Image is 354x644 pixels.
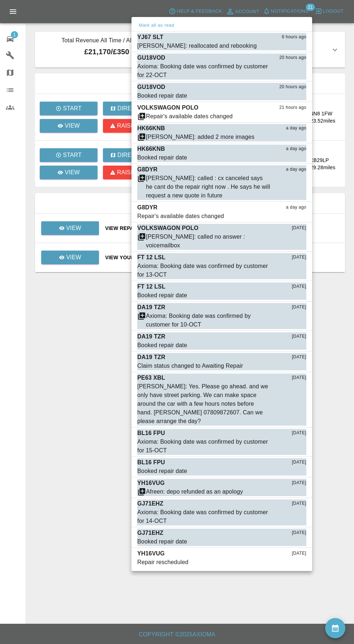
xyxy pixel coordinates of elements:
[146,312,270,329] div: Axioma: Booking date was confirmed by customer for 10-OCT
[137,458,165,467] p: BL16 FPU
[137,558,188,567] div: Repair rescheduled
[137,362,243,370] div: Claim status changed to Awaiting Repair
[137,253,165,262] p: FT 12 LSL
[137,21,176,30] button: Mark all as read
[146,133,254,141] div: [PERSON_NAME]: added 2 more images
[292,254,306,261] span: [DATE]
[137,165,157,174] p: G8DYR
[292,479,306,487] span: [DATE]
[286,166,306,173] span: a day ago
[137,83,165,91] p: GU18VOD
[137,332,165,341] p: DA19 TZR
[137,291,187,300] div: Booked repair date
[146,233,270,250] div: [PERSON_NAME]: called no answer : voicemailbox
[137,282,165,291] p: FT 12 LSL
[292,529,306,537] span: [DATE]
[146,487,243,496] div: Afreen: depo refunded as an apology
[137,124,165,133] p: HK66KNB
[146,174,270,200] div: [PERSON_NAME]: called : cx canceled says he cant do the repair right now . He says he will reques...
[137,145,165,153] p: HK66KNB
[286,145,306,153] span: a day ago
[137,537,187,546] div: Booked repair date
[137,341,187,350] div: Booked repair date
[137,438,270,455] div: Axioma: Booking date was confirmed by customer for 15-OCT
[292,283,306,290] span: [DATE]
[137,479,165,487] p: YH16VUG
[292,333,306,340] span: [DATE]
[137,203,157,212] p: G8DYR
[279,54,306,61] span: 20 hours ago
[137,529,163,537] p: GJ71EHZ
[137,303,165,312] p: DA19 TZR
[292,459,306,466] span: [DATE]
[137,54,165,62] p: GU18VOD
[137,42,257,50] div: [PERSON_NAME]: reallocated and rebooking
[292,430,306,437] span: [DATE]
[137,549,165,558] p: YH16VUG
[137,508,270,525] div: Axioma: Booking date was confirmed by customer for 14-OCT
[282,34,306,41] span: 6 hours ago
[292,500,306,507] span: [DATE]
[137,33,163,42] p: YJ67 SLT
[137,62,270,80] div: Axioma: Booking date was confirmed by customer for 22-OCT
[279,104,306,111] span: 21 hours ago
[286,204,306,211] span: a day ago
[137,153,187,162] div: Booked repair date
[137,382,270,426] div: [PERSON_NAME]: Yes. Please go ahead. and we only have street parking. We can make space around th...
[292,304,306,311] span: [DATE]
[137,262,270,279] div: Axioma: Booking date was confirmed by customer for 13-OCT
[292,374,306,381] span: [DATE]
[292,354,306,361] span: [DATE]
[137,353,165,362] p: DA19 TZR
[137,224,198,233] p: VOLKSWAGON POLO
[137,467,187,475] div: Booked repair date
[279,84,306,91] span: 20 hours ago
[137,212,224,221] div: Repair's available dates changed
[292,550,306,557] span: [DATE]
[137,429,165,438] p: BL16 FPU
[292,225,306,232] span: [DATE]
[137,103,198,112] p: VOLKSWAGON POLO
[137,374,165,382] p: PE63 XBL
[146,112,233,121] div: Repair's available dates changed
[137,91,187,100] div: Booked repair date
[286,125,306,132] span: a day ago
[137,499,163,508] p: GJ71EHZ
